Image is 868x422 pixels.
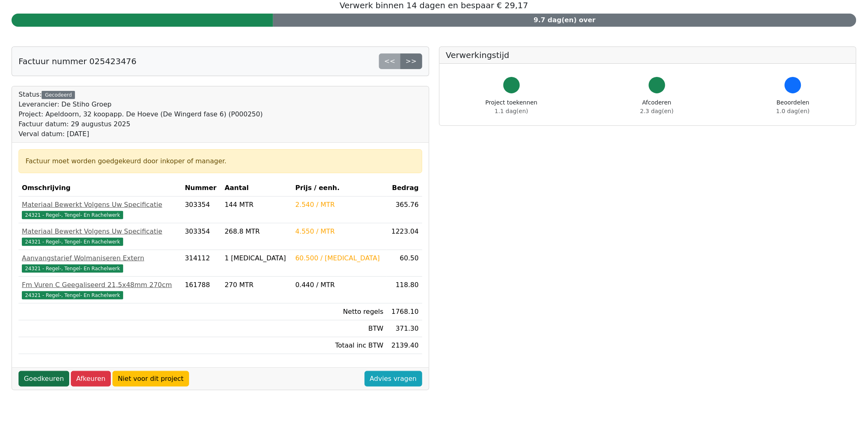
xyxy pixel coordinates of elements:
th: Nummer [182,180,222,197]
a: Materiaal Bewerkt Volgens Uw Specificatie24321 - Regel-, Tengel- En Rachelwerk [22,200,178,220]
td: 161788 [182,277,222,304]
td: 303354 [182,223,222,250]
div: Project toekennen [486,98,538,116]
td: 314112 [182,250,222,277]
div: Leverancier: De Stiho Groep [19,100,263,109]
div: Verval datum: [DATE] [19,129,263,139]
span: 1.0 dag(en) [777,108,810,114]
span: 24321 - Regel-, Tengel- En Rachelwerk [22,238,123,246]
div: Materiaal Bewerkt Volgens Uw Specificatie [22,200,178,210]
h5: Verwerk binnen 14 dagen en bespaar € 29,17 [12,0,856,10]
td: Netto regels [292,304,387,320]
div: Beoordelen [777,98,810,116]
a: Fm Vuren C Geegaliseerd 21,5x48mm 270cm24321 - Regel-, Tengel- En Rachelwerk [22,280,178,300]
td: 118.80 [387,277,422,304]
span: 24321 - Regel-, Tengel- En Rachelwerk [22,264,123,273]
div: 9.7 dag(en) over [273,14,856,27]
div: Materiaal Bewerkt Volgens Uw Specificatie [22,227,178,237]
div: 2.540 / MTR [295,200,384,210]
div: Fm Vuren C Geegaliseerd 21,5x48mm 270cm [22,280,178,290]
div: Afcoderen [640,98,674,116]
div: 268.8 MTR [225,227,289,237]
a: Materiaal Bewerkt Volgens Uw Specificatie24321 - Regel-, Tengel- En Rachelwerk [22,227,178,246]
td: 1223.04 [387,223,422,250]
td: BTW [292,320,387,337]
a: Aanvangstarief Wolmaniseren Extern24321 - Regel-, Tengel- En Rachelwerk [22,253,178,273]
td: 303354 [182,197,222,223]
th: Prijs / eenh. [292,180,387,197]
div: 144 MTR [225,200,289,210]
span: 24321 - Regel-, Tengel- En Rachelwerk [22,211,123,219]
a: >> [400,53,422,69]
div: Factuur datum: 29 augustus 2025 [19,119,263,129]
div: 60.500 / [MEDICAL_DATA] [295,253,384,263]
div: Factuur moet worden goedgekeurd door inkoper of manager. [26,156,415,166]
div: 0.440 / MTR [295,280,384,290]
div: 4.550 / MTR [295,227,384,237]
td: 371.30 [387,320,422,337]
h5: Factuur nummer 025423476 [19,56,136,66]
td: Totaal inc BTW [292,337,387,354]
a: Afkeuren [71,371,111,387]
div: Gecodeerd [42,91,75,99]
a: Niet voor dit project [112,371,189,387]
a: Advies vragen [365,371,422,387]
th: Omschrijving [19,180,182,197]
td: 60.50 [387,250,422,277]
td: 2139.40 [387,337,422,354]
div: Aanvangstarief Wolmaniseren Extern [22,253,178,263]
td: 1768.10 [387,304,422,320]
th: Bedrag [387,180,422,197]
span: 2.3 dag(en) [640,108,674,114]
a: Goedkeuren [19,371,69,387]
div: 1 [MEDICAL_DATA] [225,253,289,263]
span: 1.1 dag(en) [495,108,528,114]
span: 24321 - Regel-, Tengel- En Rachelwerk [22,291,123,299]
div: Project: Apeldoorn, 32 koopapp. De Hoeve (De Wingerd fase 6) (P000250) [19,109,263,119]
td: 365.76 [387,197,422,223]
div: 270 MTR [225,280,289,290]
h5: Verwerkingstijd [446,50,850,60]
th: Aantal [221,180,292,197]
div: Status: [19,90,263,139]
